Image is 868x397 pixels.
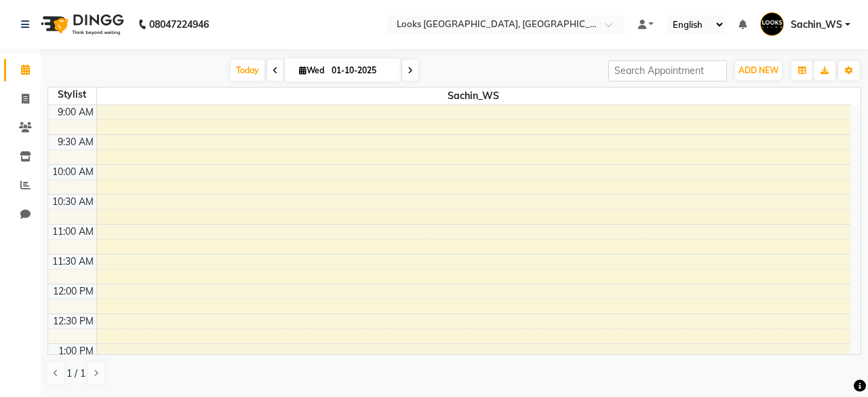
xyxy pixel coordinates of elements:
div: 9:30 AM [55,135,96,149]
input: Search Appointment [608,60,727,81]
span: Sachin_WS [97,88,851,105]
input: 2025-10-01 [328,60,395,81]
span: Wed [296,65,328,75]
div: 12:00 PM [50,284,96,299]
b: 08047224946 [149,5,209,43]
img: Sachin_WS [760,12,784,36]
div: 11:00 AM [50,225,96,239]
div: 11:30 AM [50,254,96,269]
div: 12:30 PM [50,314,96,328]
span: Today [231,60,264,81]
button: ADD NEW [735,61,782,80]
img: logo [35,5,127,43]
div: 10:30 AM [50,195,96,209]
div: 1:00 PM [56,344,96,358]
div: Stylist [48,88,96,102]
span: 1 / 1 [66,366,85,381]
div: 9:00 AM [55,105,96,119]
span: Sachin_WS [791,18,842,32]
div: 10:00 AM [50,165,96,179]
span: ADD NEW [738,65,778,75]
